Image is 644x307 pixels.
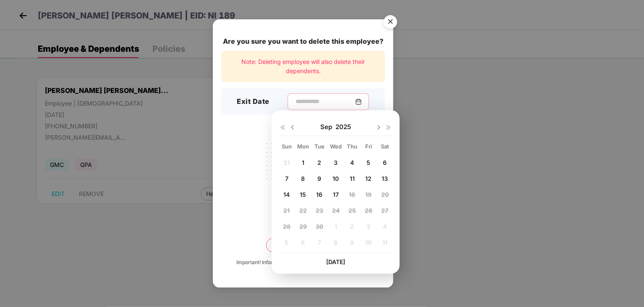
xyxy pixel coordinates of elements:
span: [DATE] [326,258,345,265]
span: 17 [333,191,339,198]
span: 11 [350,175,355,182]
span: 7 [285,175,288,182]
span: 2025 [335,123,351,131]
div: Tue [312,143,327,150]
span: 2 [317,159,321,166]
button: Delete permanently [266,238,340,252]
h3: Exit Date [237,96,270,107]
span: 15 [300,191,306,198]
div: Important! Information once deleted, can’t be recovered. [236,259,370,267]
img: svg+xml;base64,PHN2ZyB4bWxucz0iaHR0cDovL3d3dy53My5vcmcvMjAwMC9zdmciIHdpZHRoPSI1NiIgaGVpZ2h0PSI1Ni... [379,11,402,35]
div: Mon [296,143,310,150]
div: Wed [328,143,343,150]
img: svg+xml;base64,PHN2ZyB4bWxucz0iaHR0cDovL3d3dy53My5vcmcvMjAwMC9zdmciIHdpZHRoPSIyMjQiIGhlaWdodD0iMT... [256,138,350,204]
span: 6 [383,159,387,166]
img: svg+xml;base64,PHN2ZyBpZD0iRHJvcGRvd24tMzJ4MzIiIHhtbG5zPSJodHRwOi8vd3d3LnczLm9yZy8yMDAwL3N2ZyIgd2... [375,124,382,131]
div: Sat [377,143,392,150]
div: Note: Deleting employee will also delete their dependents. [221,51,385,82]
div: Sun [279,143,294,150]
span: 12 [365,175,372,182]
div: Fri [361,143,376,150]
img: svg+xml;base64,PHN2ZyBpZD0iRHJvcGRvd24tMzJ4MzIiIHhtbG5zPSJodHRwOi8vd3d3LnczLm9yZy8yMDAwL3N2ZyIgd2... [289,124,296,131]
button: Close [379,11,401,34]
span: 4 [350,159,354,166]
span: Sep [320,123,335,131]
span: 14 [283,191,290,198]
span: 1 [302,159,304,166]
span: 8 [301,175,305,182]
span: 10 [332,175,339,182]
img: svg+xml;base64,PHN2ZyB4bWxucz0iaHR0cDovL3d3dy53My5vcmcvMjAwMC9zdmciIHdpZHRoPSIxNiIgaGVpZ2h0PSIxNi... [279,124,286,131]
img: svg+xml;base64,PHN2ZyB4bWxucz0iaHR0cDovL3d3dy53My5vcmcvMjAwMC9zdmciIHdpZHRoPSIxNiIgaGVpZ2h0PSIxNi... [385,124,392,131]
span: 16 [316,191,322,198]
div: Thu [345,143,359,150]
span: 9 [317,175,321,182]
span: 5 [367,159,370,166]
div: Are you sure you want to delete this employee? [221,36,385,47]
span: 13 [382,175,388,182]
span: 3 [334,159,338,166]
img: svg+xml;base64,PHN2ZyBpZD0iQ2FsZW5kYXItMzJ4MzIiIHhtbG5zPSJodHRwOi8vd3d3LnczLm9yZy8yMDAwL3N2ZyIgd2... [355,98,362,105]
